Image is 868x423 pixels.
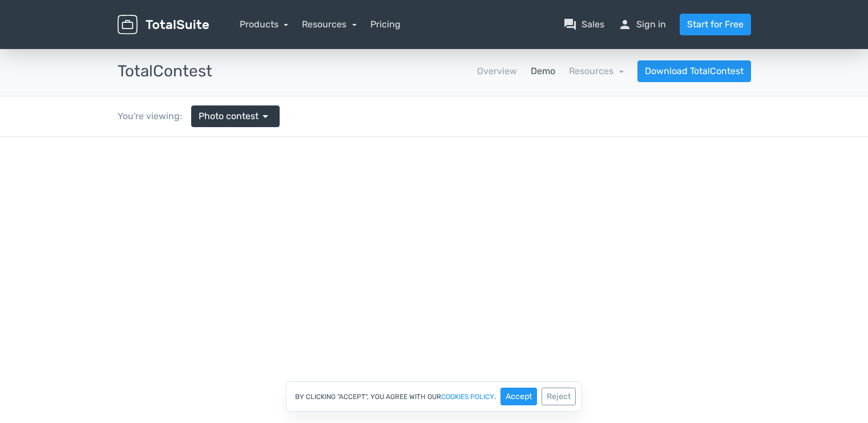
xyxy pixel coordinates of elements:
[259,109,272,123] span: arrow_drop_down
[191,105,280,127] a: Photo contest arrow_drop_down
[240,19,289,30] a: Products
[618,18,632,31] span: person
[118,109,191,123] div: You're viewing:
[569,66,624,76] a: Resources
[618,18,666,31] a: personSign in
[302,19,357,30] a: Resources
[531,64,555,78] a: Demo
[370,18,401,31] a: Pricing
[118,63,212,80] h3: TotalContest
[286,381,582,412] div: By clicking "Accept", you agree with our .
[563,18,604,31] a: question_answerSales
[637,60,751,82] a: Download TotalContest
[118,15,209,35] img: TotalSuite for WordPress
[563,18,577,31] span: question_answer
[199,109,259,123] span: Photo contest
[500,388,537,405] button: Accept
[542,388,576,405] button: Reject
[477,64,517,78] a: Overview
[680,14,751,35] a: Start for Free
[441,393,494,400] a: cookies policy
